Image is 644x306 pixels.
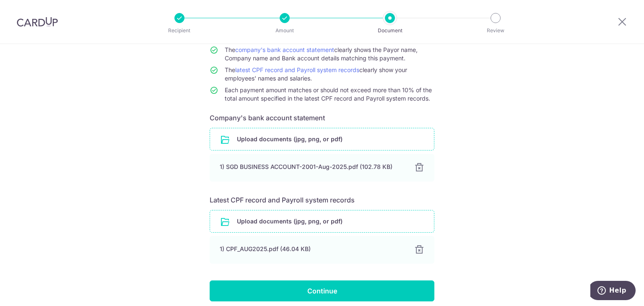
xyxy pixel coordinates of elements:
h6: Company's bank account statement [210,113,434,123]
div: Upload documents (jpg, png, or pdf) [210,210,434,233]
div: 1) SGD BUSINESS ACCOUNT-2001-Aug-2025.pdf (102.78 KB) [220,163,404,171]
iframe: Opens a widget where you can find more information [590,281,636,302]
input: Continue [210,280,434,301]
span: Each payment amount matches or should not exceed more than 10% of the total amount specified in t... [225,86,432,102]
span: The clearly show your employees' names and salaries. [225,66,407,82]
h6: Latest CPF record and Payroll system records [210,195,434,205]
p: Document [359,26,421,35]
img: CardUp [17,17,58,27]
div: 1) CPF_AUG2025.pdf (46.04 KB) [220,245,404,253]
a: latest CPF record and Payroll system records [235,66,359,73]
span: The clearly shows the Payor name, Company name and Bank account details matching this payment. [225,46,418,62]
p: Amount [254,26,316,35]
p: Review [465,26,527,35]
div: Upload documents (jpg, png, or pdf) [210,128,434,150]
p: Recipient [148,26,210,35]
a: company's bank account statement [235,46,334,53]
